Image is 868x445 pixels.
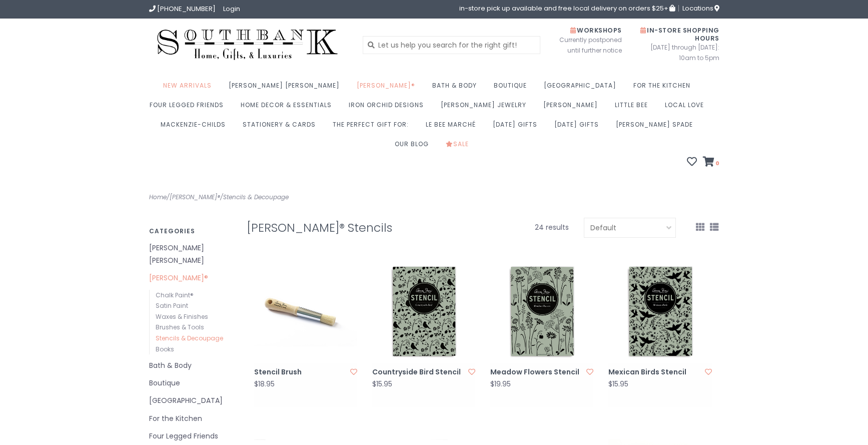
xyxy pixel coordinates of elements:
[333,118,414,137] a: The perfect gift for:
[372,260,475,363] img: Countryside Bird Stencil
[615,98,653,118] a: Little Bee
[254,366,347,378] a: Stencil Brush
[163,79,217,98] a: New Arrivals
[229,79,345,98] a: [PERSON_NAME] [PERSON_NAME]
[156,312,208,321] a: Waxes & Finishes
[446,137,474,157] a: Sale
[494,79,532,98] a: Boutique
[535,222,569,232] span: 24 results
[243,118,321,137] a: Stationery & Cards
[372,380,392,388] div: $15.95
[705,367,712,377] a: Add to wishlist
[156,301,188,310] a: Satin Paint
[665,98,709,118] a: Local Love
[426,118,481,137] a: Le Bee Marché
[544,79,621,98] a: [GEOGRAPHIC_DATA]
[357,79,420,98] a: [PERSON_NAME]®
[682,4,719,13] span: Locations
[350,367,357,377] a: Add to wishlist
[170,193,220,201] a: [PERSON_NAME]®
[149,193,167,201] a: Home
[156,291,194,299] a: Chalk Paint®
[149,242,232,267] a: [PERSON_NAME] [PERSON_NAME]
[441,98,531,118] a: [PERSON_NAME] Jewelry
[714,159,719,167] span: 0
[490,366,583,378] a: Meadow Flowers Stencil
[149,394,232,407] a: [GEOGRAPHIC_DATA]
[254,260,357,363] img: Annie Sloan® Stencil Brush
[149,228,232,234] h3: Categories
[616,118,698,137] a: [PERSON_NAME] Spade
[493,118,542,137] a: [DATE] Gifts
[241,98,337,118] a: Home Decor & Essentials
[149,4,216,14] a: [PHONE_NUMBER]
[543,98,603,118] a: [PERSON_NAME]
[678,5,719,12] a: Locations
[490,380,511,388] div: $19.95
[149,377,232,389] a: Boutique
[703,158,719,168] a: 0
[149,272,232,284] a: [PERSON_NAME]®
[156,345,174,353] a: Books
[149,26,346,64] img: Southbank Gift Company -- Home, Gifts, and Luxuries
[554,118,604,137] a: [DATE] Gifts
[637,42,719,63] span: [DATE] through [DATE]: 10am to 5pm
[468,367,475,377] a: Add to wishlist
[223,193,289,201] a: Stencils & Decoupage
[372,366,465,378] a: Countryside Bird Stencil
[432,79,482,98] a: Bath & Body
[149,430,232,442] a: Four Legged Friends
[490,260,593,363] img: Meadow Flowers Stencil
[547,35,622,56] span: Currently postponed until further notice
[586,367,593,377] a: Add to wishlist
[395,137,434,157] a: Our Blog
[608,260,711,363] img: Mexican Birds Stencil
[254,380,275,388] div: $18.95
[459,5,675,12] span: in-store pick up available and free local delivery on orders $25+
[142,192,434,203] div: / /
[363,36,540,54] input: Let us help you search for the right gift!
[150,98,229,118] a: Four Legged Friends
[570,26,622,35] span: Workshops
[349,98,429,118] a: Iron Orchid Designs
[640,26,719,43] span: In-Store Shopping Hours
[156,334,223,342] a: Stencils & Decoupage
[608,380,628,388] div: $15.95
[157,4,216,14] span: [PHONE_NUMBER]
[633,79,695,98] a: For the Kitchen
[156,323,204,331] a: Brushes & Tools
[149,359,232,372] a: Bath & Body
[223,4,240,14] a: Login
[161,118,231,137] a: MacKenzie-Childs
[149,412,232,425] a: For the Kitchen
[608,366,701,378] a: Mexican Birds Stencil
[247,221,460,234] h1: [PERSON_NAME]® Stencils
